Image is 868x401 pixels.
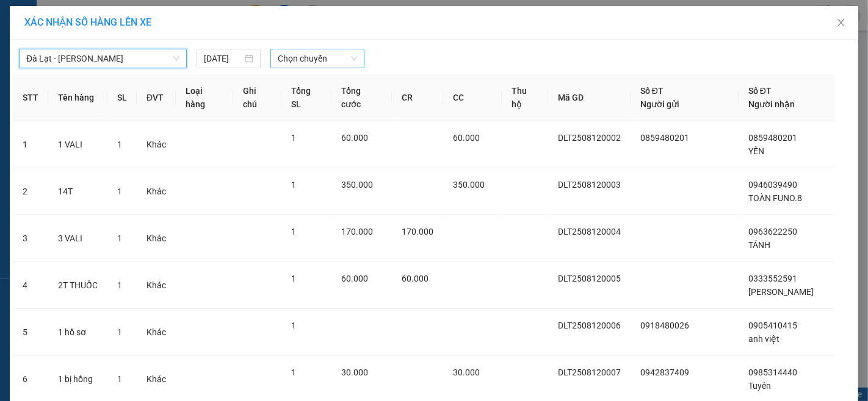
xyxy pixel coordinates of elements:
[341,367,368,377] span: 30.000
[558,180,621,190] span: DLT2508120003
[281,74,331,121] th: Tổng SL
[13,74,48,121] th: STT
[640,86,664,96] span: Số ĐT
[117,280,122,290] span: 1
[13,168,48,215] td: 2
[748,180,797,190] span: 0946039490
[107,74,137,121] th: SL
[13,121,48,168] td: 1
[640,367,689,377] span: 0942837409
[48,309,107,356] td: 1 hồ sơ
[117,140,122,149] span: 1
[48,121,107,168] td: 1 VALI
[748,193,802,203] span: TOÀN FUNO.8
[291,321,296,330] span: 1
[392,74,443,121] th: CR
[13,215,48,262] td: 3
[291,227,296,236] span: 1
[48,168,107,215] td: 14T
[548,74,631,121] th: Mã GD
[640,133,689,143] span: 0859480201
[640,321,689,330] span: 0918480026
[748,227,797,236] span: 0963622250
[748,240,770,250] span: TÁNH
[128,71,219,97] div: Nhận: VP [PERSON_NAME]
[48,74,107,121] th: Tên hàng
[748,99,795,109] span: Người nhận
[291,180,296,190] span: 1
[117,374,122,384] span: 1
[502,74,548,121] th: Thu hộ
[748,367,797,377] span: 0985314440
[291,367,296,377] span: 1
[341,274,368,283] span: 60.000
[453,367,480,377] span: 30.000
[558,274,621,283] span: DLT2508120005
[748,146,764,156] span: YẾN
[341,180,373,190] span: 350.000
[117,233,122,243] span: 1
[137,309,176,356] td: Khác
[748,287,814,297] span: [PERSON_NAME]
[402,227,433,236] span: 170.000
[48,262,107,309] td: 2T THUỐC
[69,51,160,65] text: DLT2508120013
[137,262,176,309] td: Khác
[117,186,122,196] span: 1
[13,262,48,309] td: 4
[278,49,357,68] span: Chọn chuyến
[24,16,151,28] span: XÁC NHẬN SỐ HÀNG LÊN XE
[117,327,122,337] span: 1
[748,133,797,143] span: 0859480201
[748,274,797,283] span: 0333552591
[558,367,621,377] span: DLT2508120007
[48,215,107,262] td: 3 VALI
[748,86,772,96] span: Số ĐT
[137,215,176,262] td: Khác
[748,321,797,330] span: 0905410415
[453,133,480,143] span: 60.000
[26,49,179,68] span: Đà Lạt - Phan Thiết
[137,168,176,215] td: Khác
[558,321,621,330] span: DLT2508120006
[558,133,621,143] span: DLT2508120002
[748,334,779,344] span: anh việt
[640,99,679,109] span: Người gửi
[824,6,858,40] button: Close
[402,274,429,283] span: 60.000
[443,74,502,121] th: CC
[453,180,485,190] span: 350.000
[341,227,373,236] span: 170.000
[836,18,846,27] span: close
[176,74,233,121] th: Loại hàng
[204,52,242,65] input: 12/08/2025
[137,74,176,121] th: ĐVT
[748,381,771,391] span: Tuyên
[13,309,48,356] td: 5
[331,74,392,121] th: Tổng cước
[341,133,368,143] span: 60.000
[558,227,621,236] span: DLT2508120004
[291,133,296,143] span: 1
[9,71,121,97] div: Gửi: VP [GEOGRAPHIC_DATA]
[233,74,281,121] th: Ghi chú
[137,121,176,168] td: Khác
[291,274,296,283] span: 1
